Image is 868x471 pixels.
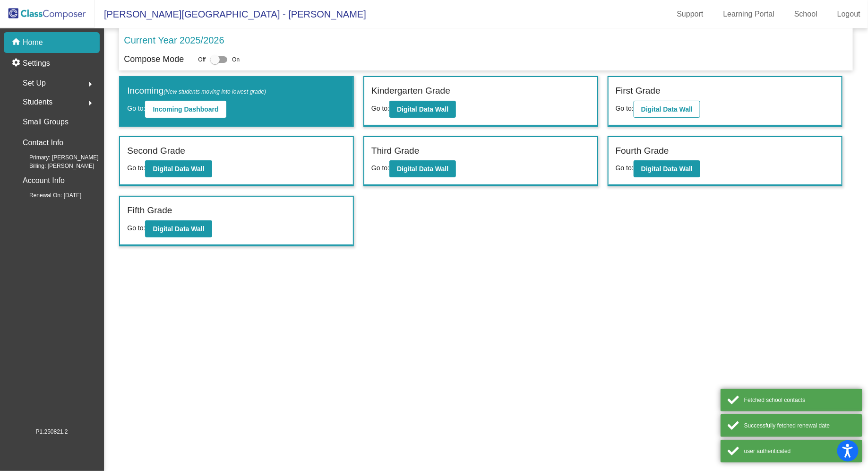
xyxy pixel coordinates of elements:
[14,153,99,162] span: Primary: [PERSON_NAME]
[163,88,266,95] span: (New students moving into lowest grade)
[14,162,94,170] span: Billing: [PERSON_NAME]
[371,164,389,172] span: Go to:
[127,224,145,232] span: Go to:
[670,7,711,22] a: Support
[23,136,63,149] p: Contact Info
[616,105,634,112] span: Go to:
[153,225,204,233] b: Digital Data Wall
[124,33,224,47] p: Current Year 2025/2026
[616,144,669,158] label: Fourth Grade
[153,105,218,113] b: Incoming Dashboard
[371,84,450,98] label: Kindergarten Grade
[124,53,184,66] p: Compose Mode
[11,37,23,48] mat-icon: home
[23,115,69,129] p: Small Groups
[23,96,52,109] span: Students
[397,165,448,173] b: Digital Data Wall
[85,97,96,109] mat-icon: arrow_right
[23,174,65,187] p: Account Info
[371,105,389,112] span: Go to:
[634,160,700,177] button: Digital Data Wall
[641,165,693,173] b: Digital Data Wall
[127,144,185,158] label: Second Grade
[23,37,43,48] p: Home
[389,160,456,177] button: Digital Data Wall
[145,220,212,237] button: Digital Data Wall
[198,55,206,64] span: Off
[641,105,693,113] b: Digital Data Wall
[397,105,448,113] b: Digital Data Wall
[95,7,366,22] span: [PERSON_NAME][GEOGRAPHIC_DATA] - [PERSON_NAME]
[232,55,240,64] span: On
[153,165,204,173] b: Digital Data Wall
[145,160,212,177] button: Digital Data Wall
[744,396,855,404] div: Fetched school contacts
[14,191,81,200] span: Renewal On: [DATE]
[716,7,782,22] a: Learning Portal
[23,58,50,69] p: Settings
[127,105,145,112] span: Go to:
[744,421,855,430] div: Successfully fetched renewal date
[145,101,226,118] button: Incoming Dashboard
[744,447,855,455] div: user authenticated
[127,84,266,98] label: Incoming
[371,144,419,158] label: Third Grade
[23,77,46,90] span: Set Up
[85,78,96,90] mat-icon: arrow_right
[634,101,700,118] button: Digital Data Wall
[830,7,868,22] a: Logout
[389,101,456,118] button: Digital Data Wall
[616,84,661,98] label: First Grade
[616,164,634,172] span: Go to:
[127,164,145,172] span: Go to:
[11,58,23,69] mat-icon: settings
[127,204,172,218] label: Fifth Grade
[787,7,825,22] a: School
